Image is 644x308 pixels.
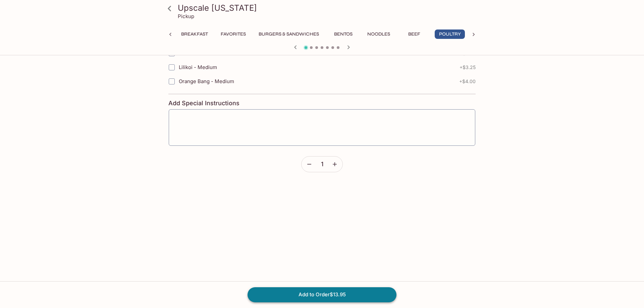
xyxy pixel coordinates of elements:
[460,65,476,70] span: + $3.25
[217,29,250,39] button: Favorites
[179,64,217,70] span: Lilikoi - Medium
[177,29,212,39] button: Breakfast
[178,13,194,19] p: Pickup
[459,79,476,84] span: + $4.00
[179,78,234,84] span: Orange Bang - Medium
[168,100,476,107] h4: Add Special Instructions
[255,29,323,39] button: Burgers & Sandwiches
[328,29,358,39] button: Bentos
[435,29,465,39] button: Poultry
[248,287,396,302] button: Add to Order$13.95
[399,29,429,39] button: Beef
[321,161,323,168] span: 1
[178,3,478,13] h3: Upscale [US_STATE]
[364,29,394,39] button: Noodles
